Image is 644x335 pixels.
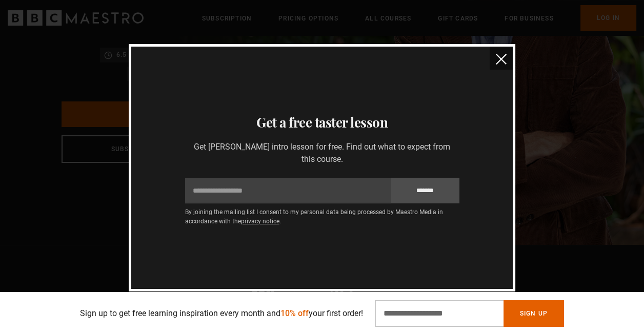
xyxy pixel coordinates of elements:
span: 10% off [280,308,309,318]
p: Sign up to get free learning inspiration every month and your first order! [80,307,363,320]
p: Get [PERSON_NAME] intro lesson for free. Find out what to expect from this course. [185,141,459,165]
h3: Get a free taster lesson [144,112,500,133]
p: By joining the mailing list I consent to my personal data being processed by Maestro Media in acc... [185,207,459,226]
button: Sign Up [504,300,564,327]
a: privacy notice [241,218,279,225]
button: close [490,47,513,70]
